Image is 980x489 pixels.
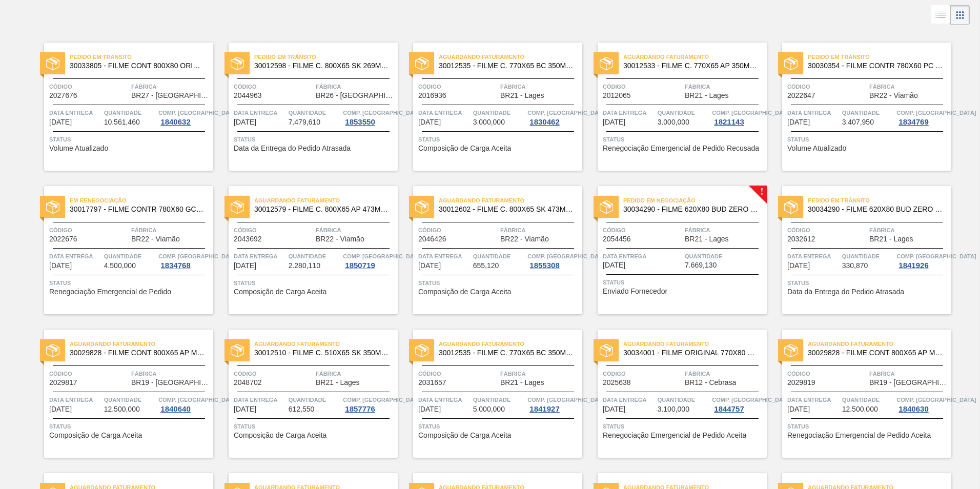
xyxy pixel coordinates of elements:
span: 2025638 [603,379,631,386]
span: 3.000,000 [473,118,505,126]
span: 22/10/2025 [234,405,256,413]
span: Composição de Carga Aceita [418,432,511,439]
span: 7.669,130 [685,261,717,269]
span: Composição de Carga Aceita [234,432,326,439]
span: Fábrica [685,369,764,379]
a: Comp. [GEOGRAPHIC_DATA]1855308 [527,251,580,270]
span: Composição de Carga Aceita [418,288,511,296]
a: Comp. [GEOGRAPHIC_DATA]1841927 [527,395,580,413]
span: Comp. Carga [712,108,791,118]
img: status [784,200,798,214]
span: Status [418,134,580,145]
a: statusAguardando Faturamento30012579 - FILME C. 800X65 AP 473ML C12 429Código2043692FábricaBR22 -... [213,186,398,314]
span: BR22 - Viamão [316,235,364,243]
span: 3.407,950 [842,118,874,126]
div: 1855308 [527,261,561,270]
span: 2022676 [49,235,77,243]
span: 21/10/2025 [603,261,625,269]
span: Quantidade [842,395,894,405]
span: 30012535 - FILME C. 770X65 BC 350ML C12 429 [439,62,574,70]
img: status [46,57,59,70]
span: Data Entrega [234,395,286,405]
span: 30012598 - FILME C. 800X65 SK 269ML C15 429 [254,62,390,70]
span: Aguardando Faturamento [254,339,398,349]
a: Comp. [GEOGRAPHIC_DATA]1821143 [712,108,764,126]
a: statusAguardando Faturamento30029828 - FILME CONT 800X65 AP MP 473 C12 429Código2029819FábricaBR1... [767,330,951,458]
div: 1840640 [158,405,192,413]
span: Código [49,369,129,379]
span: Código [603,369,682,379]
a: statusPedido em Trânsito30034290 - FILME 620X80 BUD ZERO 350 SLK C8Código2032612FábricaBR21 - Lag... [767,186,951,314]
div: Visão em Cards [950,5,970,25]
span: Status [418,421,580,432]
span: BR22 - Viamão [131,235,180,243]
span: 20/10/2025 [234,262,256,270]
span: Status [49,421,211,432]
span: Quantidade [104,251,156,261]
span: Renegociação Emergencial de Pedido Recusada [603,145,759,152]
span: Quantidade [685,251,764,261]
span: Código [603,81,682,92]
span: Data Entrega [603,395,655,405]
span: 20/10/2025 [418,262,441,270]
span: Status [49,278,211,288]
span: 13/10/2025 [418,118,441,126]
span: BR19 - Nova Rio [131,379,211,386]
span: 12.500,000 [104,405,140,413]
img: status [600,200,613,214]
span: Data Entrega [234,108,286,118]
span: 18/10/2025 [49,262,72,270]
span: Comp. Carga [527,395,607,405]
img: status [415,344,428,357]
span: Data Entrega [49,395,101,405]
span: 2022647 [787,92,815,99]
span: Status [603,277,764,288]
a: statusEm Renegociação30017797 - FILME CONTR 780X60 GCA ZERO 350ML NIV22Código2022676FábricaBR22 -... [29,186,213,314]
span: Fábrica [869,81,949,92]
span: 31/10/2025 [603,405,625,413]
span: 30034290 - FILME 620X80 BUD ZERO 350 SLK C8 [623,206,759,213]
span: Volume Atualizado [49,145,108,152]
span: 2012065 [603,92,631,99]
span: 22/10/2025 [418,405,441,413]
a: Comp. [GEOGRAPHIC_DATA]1834769 [896,108,949,126]
span: Status [787,421,949,432]
span: 30030354 - FILME CONTR 780X60 PC LT350 NIV24 [808,62,943,70]
a: Comp. [GEOGRAPHIC_DATA]1853550 [343,108,395,126]
div: Visão em Lista [931,5,950,25]
a: !statusPedido em Negociação30034290 - FILME 620X80 BUD ZERO 350 SLK C8Código2054456FábricaBR21 - ... [582,186,767,314]
span: 2054456 [603,235,631,243]
span: 22/10/2025 [49,405,72,413]
span: Status [603,134,764,145]
div: 1853550 [343,118,377,126]
span: 30033805 - FILME CONT 800X80 ORIG 473 MP C12 429 [70,62,205,70]
a: Comp. [GEOGRAPHIC_DATA]1844757 [712,395,764,413]
span: Pedido em Trânsito [808,195,951,206]
span: Código [49,225,129,235]
span: Fábrica [685,81,764,92]
img: status [784,344,798,357]
span: Comp. Carga [896,108,976,118]
span: 2.280,110 [289,262,320,270]
span: Fábrica [869,225,949,235]
span: Status [234,134,395,145]
span: BR21 - Lages [685,235,729,243]
span: Aguardando Faturamento [623,339,767,349]
a: statusAguardando Faturamento30012535 - FILME C. 770X65 BC 350ML C12 429Código2031657FábricaBR21 -... [398,330,582,458]
a: statusAguardando Faturamento30012602 - FILME C. 800X65 SK 473ML C12 429Código2046426FábricaBR22 -... [398,186,582,314]
span: Em Renegociação [70,195,213,206]
a: statusAguardando Faturamento30034001 - FILME ORIGINAL 770X80 350X12 MPCódigo2025638FábricaBR12 - ... [582,330,767,458]
span: Pedido em Trânsito [254,52,398,62]
span: Status [787,278,949,288]
span: Comp. Carga [158,251,238,261]
span: Aguardando Faturamento [439,52,582,62]
img: status [46,344,59,357]
img: status [600,57,613,70]
span: Renegociação Emergencial de Pedido Aceita [603,432,746,439]
img: status [415,57,428,70]
span: Fábrica [685,225,764,235]
span: 330,870 [842,262,868,270]
span: Quantidade [104,395,156,405]
span: 612,550 [289,405,315,413]
a: statusPedido em Trânsito30033805 - FILME CONT 800X80 ORIG 473 MP C12 429Código2027676FábricaBR27 ... [29,43,213,171]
